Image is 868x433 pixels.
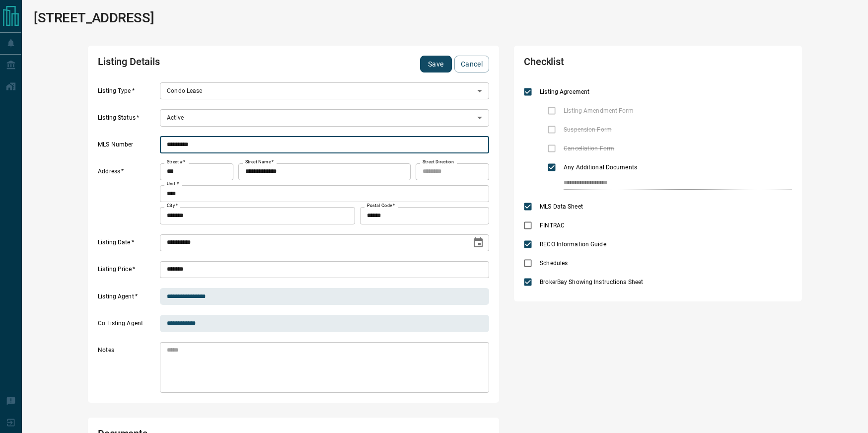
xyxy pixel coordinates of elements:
label: Listing Type [98,87,157,100]
label: Unit # [167,181,179,187]
span: BrokerBay Showing Instructions Sheet [537,278,646,287]
label: Postal Code [367,203,395,209]
label: MLS Number [98,141,157,153]
button: Save [420,56,452,72]
h1: [STREET_ADDRESS] [34,10,154,26]
span: Cancellation Form [561,144,617,153]
span: Listing Amendment Form [561,106,636,115]
input: checklist input [564,177,771,190]
button: Choose date, selected date is Aug 15, 2025 [468,233,488,253]
span: Any Additional Documents [561,163,640,172]
span: Listing Agreement [537,87,592,96]
div: Active [160,109,489,126]
button: Cancel [454,56,489,72]
span: MLS Data Sheet [537,202,585,211]
span: Suspension Form [561,125,614,134]
label: Listing Agent [98,292,157,305]
label: Notes [98,346,157,393]
label: Street Direction [423,159,454,165]
label: Co Listing Agent [98,319,157,332]
span: RECO Information Guide [537,240,608,249]
h2: Checklist [524,56,685,72]
span: FINTRAC [537,221,567,230]
label: Listing Status [98,114,157,127]
span: Schedules [537,259,570,268]
label: City [167,203,178,209]
h2: Listing Details [98,56,333,72]
label: Street Name [245,159,274,165]
div: Condo Lease [160,82,489,99]
label: Listing Price [98,265,157,278]
label: Address [98,167,157,224]
label: Street # [167,159,185,165]
label: Listing Date [98,238,157,251]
